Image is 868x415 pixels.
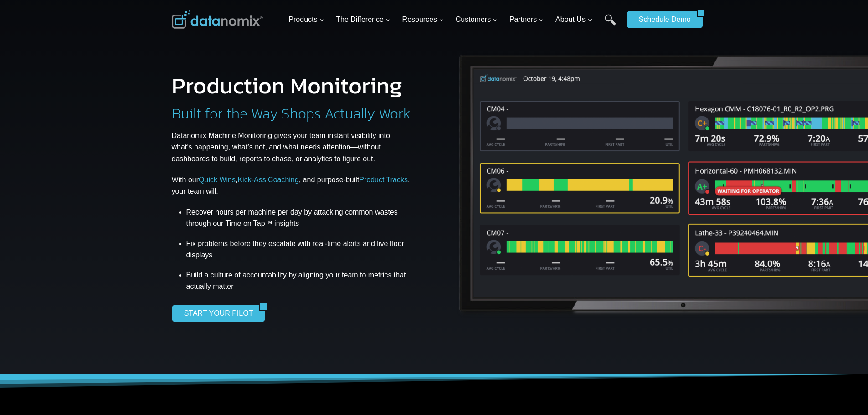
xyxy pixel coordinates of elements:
[172,106,411,121] h2: Built for the Way Shops Actually Work
[172,174,412,197] p: With our , , and purpose-built , your team will:
[205,38,246,46] span: Phone number
[288,14,324,26] span: Products
[555,14,593,26] span: About Us
[605,14,616,35] a: Search
[199,176,236,184] a: Quick Wins
[336,14,391,26] span: The Difference
[172,10,263,29] img: Datanomix
[102,203,116,210] a: Terms
[205,0,234,9] span: Last Name
[172,130,412,165] p: Datanomix Machine Monitoring gives your team instant visibility into what’s happening, what’s not...
[205,113,240,121] span: State/Region
[186,266,412,296] li: Build a culture of accountability by aligning your team to metrics that actually matter
[172,305,259,322] a: START YOUR PILOT
[509,14,544,26] span: Partners
[186,206,412,233] li: Recover hours per machine per day by attacking common wastes through our Time on Tap™ insights
[627,11,697,28] a: Schedule Demo
[456,14,498,26] span: Customers
[124,203,154,210] a: Privacy Policy
[359,176,408,184] a: Product Tracks
[186,233,412,266] li: Fix problems before they escalate with real-time alerts and live floor displays
[237,176,298,184] a: Kick-Ass Coaching
[285,5,622,35] nav: Primary Navigation
[172,74,402,97] h1: Production Monitoring
[402,14,444,26] span: Resources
